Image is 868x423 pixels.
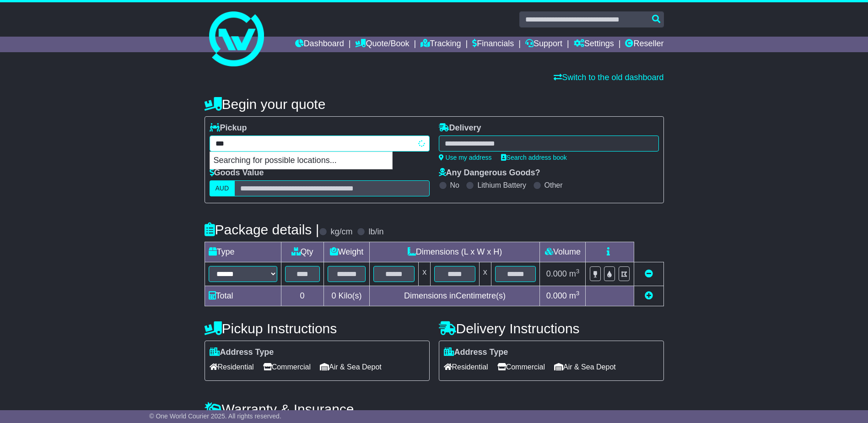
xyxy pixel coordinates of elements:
[645,291,653,300] a: Add new item
[444,360,488,374] span: Residential
[569,291,580,300] span: m
[472,37,514,52] a: Financials
[546,291,567,300] span: 0.000
[320,360,382,374] span: Air & Sea Depot
[421,37,461,52] a: Tracking
[576,290,580,297] sup: 3
[210,168,264,178] label: Goods Value
[295,37,344,52] a: Dashboard
[323,242,370,262] td: Weight
[355,37,409,52] a: Quote/Book
[210,123,247,133] label: Pickup
[625,37,663,52] a: Reseller
[281,242,323,262] td: Qty
[444,347,508,358] label: Address Type
[419,262,431,286] td: x
[479,262,491,286] td: x
[574,37,614,52] a: Settings
[439,321,664,336] h4: Delivery Instructions
[210,136,430,152] typeahead: Please provide city
[569,269,580,278] span: m
[205,321,430,336] h4: Pickup Instructions
[205,222,319,237] h4: Package details |
[210,347,274,358] label: Address Type
[370,286,540,306] td: Dimensions in Centimetre(s)
[545,181,563,190] label: Other
[497,360,545,374] span: Commercial
[501,154,567,161] a: Search address book
[210,152,392,169] p: Searching for possible locations...
[439,123,481,133] label: Delivery
[210,360,254,374] span: Residential
[546,269,567,278] span: 0.000
[205,97,664,112] h4: Begin your quote
[205,401,664,417] h4: Warranty & Insurance
[370,242,540,262] td: Dimensions (L x W x H)
[330,227,352,237] label: kg/cm
[368,227,383,237] label: lb/in
[205,286,281,306] td: Total
[210,180,235,196] label: AUD
[525,37,562,52] a: Support
[263,360,311,374] span: Commercial
[281,286,323,306] td: 0
[439,154,492,161] a: Use my address
[540,242,586,262] td: Volume
[149,412,281,420] span: © One World Courier 2025. All rights reserved.
[331,291,336,300] span: 0
[477,181,526,190] label: Lithium Battery
[645,269,653,278] a: Remove this item
[205,242,281,262] td: Type
[323,286,370,306] td: Kilo(s)
[576,268,580,275] sup: 3
[450,181,459,190] label: No
[439,168,540,178] label: Any Dangerous Goods?
[554,360,616,374] span: Air & Sea Depot
[554,73,663,82] a: Switch to the old dashboard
